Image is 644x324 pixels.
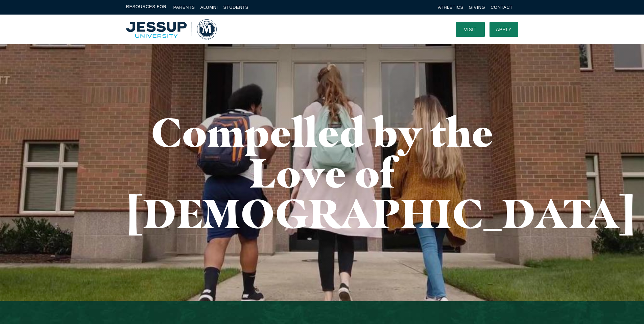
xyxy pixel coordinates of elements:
[469,5,485,10] a: Giving
[173,5,195,10] a: Parents
[126,19,217,40] a: Home
[491,5,512,10] a: Contact
[126,19,217,40] img: Multnomah University Logo
[223,5,248,10] a: Students
[438,5,463,10] a: Athletics
[126,3,168,11] span: Resources For:
[456,22,485,37] a: Visit
[200,5,218,10] a: Alumni
[126,112,518,234] h1: Compelled by the Love of [DEMOGRAPHIC_DATA]
[490,22,518,37] a: Apply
